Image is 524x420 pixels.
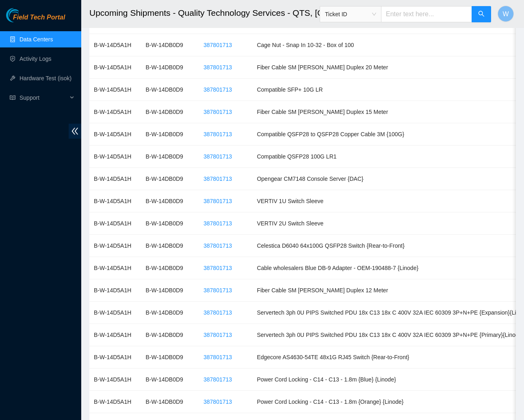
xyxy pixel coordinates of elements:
[478,11,485,18] span: search
[89,146,141,168] td: B-W-14D5A1H
[19,90,67,106] span: Support
[141,346,193,369] td: B-W-14DB0D9
[197,284,238,297] button: 387801713
[197,128,238,141] button: 387801713
[89,257,141,279] td: B-W-14D5A1H
[197,373,238,386] button: 387801713
[89,168,141,190] td: B-W-14D5A1H
[141,190,193,212] td: B-W-14DB0D9
[89,369,141,391] td: B-W-14D5A1H
[89,101,141,123] td: B-W-14D5A1H
[204,219,232,228] span: 387801713
[204,63,232,72] span: 387801713
[141,279,193,302] td: B-W-14DB0D9
[89,302,141,324] td: B-W-14D5A1H
[141,79,193,101] td: B-W-14DB0D9
[197,172,238,185] button: 387801713
[204,397,232,406] span: 387801713
[197,61,238,74] button: 387801713
[89,123,141,146] td: B-W-14D5A1H
[19,36,53,43] a: Data Centers
[204,130,232,139] span: 387801713
[13,14,65,21] span: Field Tech Portal
[204,241,232,250] span: 387801713
[6,8,41,22] img: Akamai Technologies
[204,375,232,384] span: 387801713
[141,369,193,391] td: B-W-14DB0D9
[141,235,193,257] td: B-W-14DB0D9
[498,6,514,22] button: W
[204,152,232,161] span: 387801713
[141,123,193,146] td: B-W-14DB0D9
[197,395,238,408] button: 387801713
[89,391,141,413] td: B-W-14D5A1H
[89,235,141,257] td: B-W-14D5A1H
[204,330,232,339] span: 387801713
[141,257,193,279] td: B-W-14DB0D9
[197,217,238,230] button: 387801713
[141,34,193,56] td: B-W-14DB0D9
[89,279,141,302] td: B-W-14D5A1H
[141,324,193,346] td: B-W-14DB0D9
[19,75,71,81] a: Hardware Test (isok)
[10,95,15,101] span: read
[89,56,141,79] td: B-W-14D5A1H
[89,212,141,235] td: B-W-14D5A1H
[204,85,232,94] span: 387801713
[6,15,65,25] a: Akamai TechnologiesField Tech Portal
[141,146,193,168] td: B-W-14DB0D9
[204,286,232,295] span: 387801713
[197,195,238,208] button: 387801713
[89,324,141,346] td: B-W-14D5A1H
[197,239,238,252] button: 387801713
[197,83,238,96] button: 387801713
[381,6,472,22] input: Enter text here...
[204,174,232,183] span: 387801713
[197,328,238,341] button: 387801713
[69,124,81,139] span: double-left
[204,353,232,362] span: 387801713
[141,302,193,324] td: B-W-14DB0D9
[197,351,238,364] button: 387801713
[89,34,141,56] td: B-W-14D5A1H
[325,8,376,20] span: Ticket ID
[89,346,141,369] td: B-W-14D5A1H
[141,168,193,190] td: B-W-14DB0D9
[204,197,232,206] span: 387801713
[89,190,141,212] td: B-W-14D5A1H
[197,39,238,51] button: 387801713
[204,41,232,49] span: 387801713
[197,150,238,163] button: 387801713
[19,56,52,62] a: Activity Logs
[204,308,232,317] span: 387801713
[89,79,141,101] td: B-W-14D5A1H
[204,107,232,116] span: 387801713
[141,101,193,123] td: B-W-14DB0D9
[197,261,238,274] button: 387801713
[472,6,491,22] button: search
[141,56,193,79] td: B-W-14DB0D9
[197,105,238,118] button: 387801713
[502,9,509,19] span: W
[197,306,238,319] button: 387801713
[141,212,193,235] td: B-W-14DB0D9
[141,391,193,413] td: B-W-14DB0D9
[204,264,232,272] span: 387801713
